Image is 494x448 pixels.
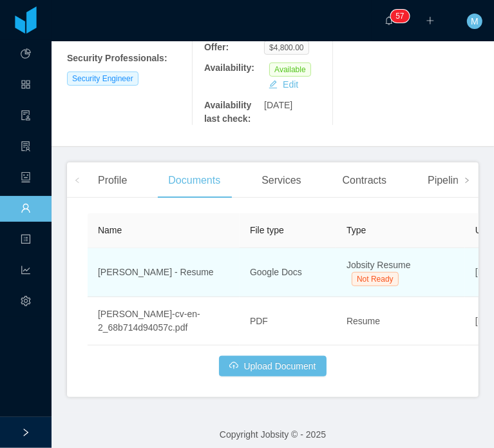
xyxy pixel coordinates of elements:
[88,297,240,346] td: [PERSON_NAME]-cv-en-2_68b714d94057c.pdf
[347,316,380,326] span: Resume
[240,248,336,297] td: Google Docs
[88,162,137,199] div: Profile
[74,177,81,184] i: icon: left
[21,290,31,316] i: icon: setting
[98,225,122,235] span: Name
[67,53,167,63] b: Security Professionals :
[352,272,399,286] span: Not Ready
[21,135,31,161] i: icon: solution
[264,41,309,55] span: $4,800.00
[426,16,435,25] i: icon: plus
[390,10,409,23] sup: 57
[21,103,31,130] a: icon: audit
[21,165,31,192] a: icon: robot
[21,41,31,68] a: icon: pie-chart
[417,162,480,199] div: Pipelines
[395,10,400,23] p: 5
[332,162,397,199] div: Contracts
[88,248,240,297] td: [PERSON_NAME] - Resume
[385,16,394,25] i: icon: bell
[204,100,251,124] b: Availability last check:
[67,72,138,86] span: Security Engineer
[21,227,31,254] a: icon: profile
[21,196,31,223] a: icon: user
[400,10,404,23] p: 7
[21,259,31,285] i: icon: line-chart
[250,225,284,235] span: File type
[21,72,31,99] a: icon: appstore
[204,63,254,73] b: Availability:
[263,77,303,92] button: icon: editEdit
[219,356,326,376] button: icon: cloud-uploadUpload Document
[471,14,479,29] span: M
[347,260,411,270] span: Jobsity Resume
[264,100,292,110] span: [DATE]
[251,162,311,199] div: Services
[158,162,231,199] div: Documents
[347,225,366,235] span: Type
[240,297,336,346] td: PDF
[204,42,229,52] b: Offer:
[464,177,470,184] i: icon: right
